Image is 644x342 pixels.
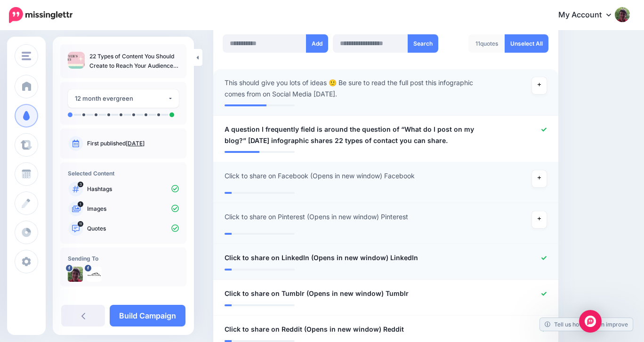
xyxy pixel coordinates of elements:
p: Quotes [87,224,179,233]
button: Add [306,34,328,53]
p: Hashtags [87,185,179,193]
span: Click to share on LinkedIn (Opens in new window) LinkedIn [225,252,418,263]
img: Missinglettr [9,7,72,23]
div: 12 month evergreen [75,93,168,104]
img: menu.png [22,52,31,60]
span: Click to share on Reddit (Opens in new window) Reddit [225,324,404,335]
a: Tell us how we can improve [540,318,633,331]
a: Unselect All [505,34,548,53]
span: 3 [78,182,83,187]
h4: Sending To [68,255,179,262]
span: Click to share on Facebook (Opens in new window) Facebook [225,170,415,182]
p: 22 Types of Content You Should Create to Reach Your Audience [Infographic] [89,52,179,71]
img: 13325471_1194844100573448_5284269354772004872_n-bsa43867.png [87,267,102,282]
div: quotes [468,34,505,53]
img: fcc2888b0998e6860a1fe12dbfc0b324_thumb.jpg [68,52,85,69]
span: Click to share on Pinterest (Opens in new window) Pinterest [225,211,408,223]
p: First published [87,139,179,148]
p: Images [87,205,179,213]
span: Click to share on Tumblr (Opens in new window) Tumblr [225,288,409,299]
img: 1097755_585196801525926_922583195_o-bsa11342.jpg [68,267,83,282]
button: Search [408,34,438,53]
span: This should give you lots of ideas 🙂 Be sure to read the full post this infographic comes from on... [225,77,491,100]
h4: Selected Content [68,170,179,177]
span: 1 [78,201,83,207]
a: [DATE] [126,140,145,147]
span: 11 [78,221,83,227]
span: A question I frequently field is around the question of “What do I post on my blog?” [DATE] infog... [225,124,491,146]
a: My Account [549,4,630,27]
div: Open Intercom Messenger [579,310,602,333]
span: 11 [475,40,480,47]
button: 12 month evergreen [68,89,179,108]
